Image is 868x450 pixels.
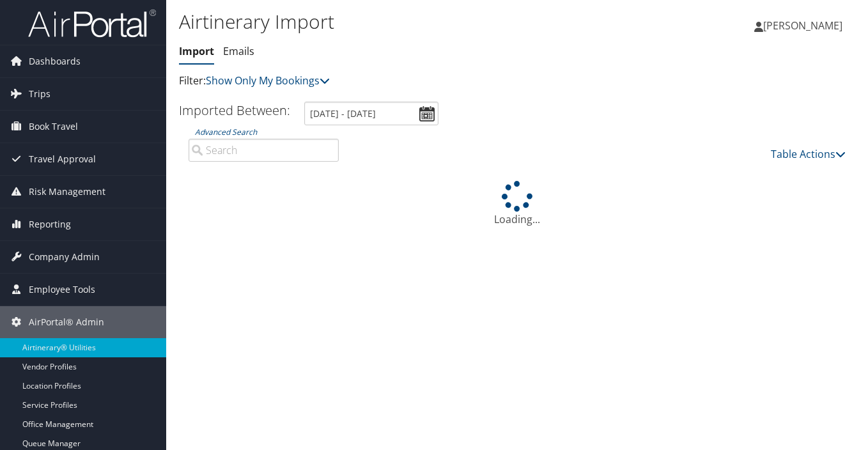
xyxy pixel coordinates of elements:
a: Advanced Search [195,127,257,137]
a: [PERSON_NAME] [754,6,855,45]
span: Travel Approval [29,143,96,175]
a: Import [179,44,214,58]
h1: Airtinerary Import [179,8,630,35]
a: Table Actions [771,147,846,161]
img: airportal-logo.png [28,8,156,38]
span: AirPortal® Admin [29,306,104,338]
span: Reporting [29,208,71,240]
span: Risk Management [29,176,105,208]
a: Show Only My Bookings [206,74,330,88]
span: Trips [29,78,50,110]
span: Company Admin [29,241,100,273]
span: [PERSON_NAME] [763,19,842,33]
span: Dashboards [29,45,81,77]
input: Advanced Search [189,139,339,162]
h3: Imported Between: [179,102,290,119]
span: Book Travel [29,111,78,143]
input: [DATE] - [DATE] [304,102,438,125]
a: Emails [223,44,254,58]
div: Loading... [179,181,855,227]
span: Employee Tools [29,274,95,306]
p: Filter: [179,73,630,89]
